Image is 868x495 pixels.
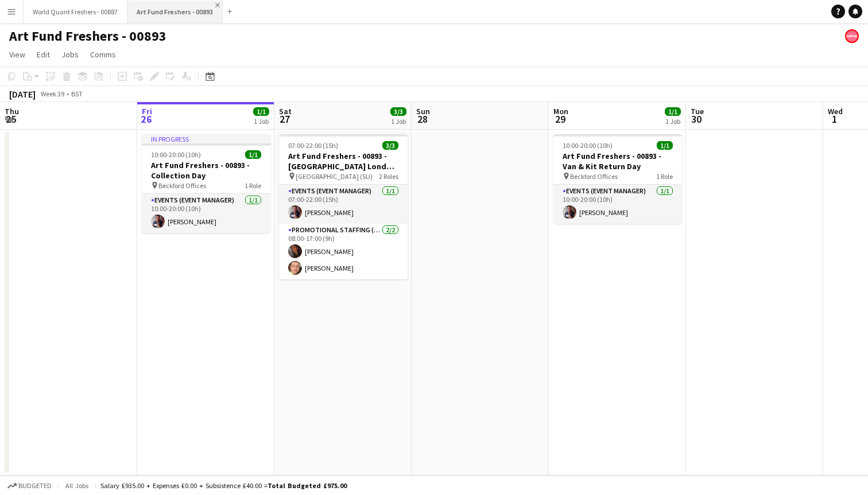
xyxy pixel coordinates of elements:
span: Beckford Offices [158,181,206,190]
app-job-card: 07:00-22:00 (15h)3/3Art Fund Freshers - 00893 - [GEOGRAPHIC_DATA] London Freshers Fair [GEOGRAPHI... [279,134,408,279]
span: 1/1 [253,107,269,116]
div: [DATE] [9,88,36,100]
app-card-role: Promotional Staffing (Brand Ambassadors)2/208:00-17:00 (9h)[PERSON_NAME][PERSON_NAME] [279,224,408,279]
app-job-card: In progress10:00-20:00 (10h)1/1Art Fund Freshers - 00893 - Collection Day Beckford Offices1 RoleE... [142,134,270,233]
app-card-role: Events (Event Manager)1/110:00-20:00 (10h)[PERSON_NAME] [142,194,270,233]
span: 10:00-20:00 (10h) [151,150,201,159]
span: Week 39 [38,89,67,98]
span: Jobs [61,49,79,60]
app-job-card: 10:00-20:00 (10h)1/1Art Fund Freshers - 00893 - Van & Kit Return Day Beckford Offices1 RoleEvents... [553,134,682,224]
h1: Art Fund Freshers - 00893 [9,28,166,45]
span: 1/1 [665,107,681,116]
h3: Art Fund Freshers - 00893 - Van & Kit Return Day [553,151,682,172]
span: Beckford Offices [570,172,618,181]
span: 1/1 [245,150,261,159]
span: 25 [3,112,19,126]
span: Sat [279,106,292,116]
span: Comms [90,49,116,60]
div: In progress [142,134,270,143]
span: Mon [553,106,568,116]
app-card-role: Events (Event Manager)1/107:00-22:00 (15h)[PERSON_NAME] [279,185,408,224]
span: Total Budgeted £975.00 [268,481,347,490]
span: Edit [37,49,50,60]
span: 27 [277,112,292,126]
span: [GEOGRAPHIC_DATA] (SU) [296,172,373,181]
a: Comms [86,47,121,62]
span: Fri [142,106,152,116]
span: Tue [691,106,704,116]
span: 26 [140,112,152,126]
span: Wed [828,106,843,116]
span: Thu [5,106,19,116]
div: Salary £935.00 + Expenses £0.00 + Subsistence £40.00 = [100,481,347,490]
span: View [9,49,25,60]
span: 1 [826,112,843,126]
a: Jobs [57,47,83,62]
app-card-role: Events (Event Manager)1/110:00-20:00 (10h)[PERSON_NAME] [553,185,682,224]
span: Sun [416,106,430,116]
span: 1 Role [656,172,673,181]
app-user-avatar: native Staffing [845,29,859,43]
span: 1/1 [657,141,673,150]
h3: Art Fund Freshers - 00893 - Collection Day [142,160,270,181]
span: All jobs [63,481,91,490]
span: 28 [414,112,430,126]
span: Budgeted [18,482,52,490]
div: 1 Job [665,117,680,126]
h3: Art Fund Freshers - 00893 - [GEOGRAPHIC_DATA] London Freshers Fair [279,151,408,172]
button: World Quant Freshers - 00887 [24,1,127,23]
span: 3/3 [390,107,406,116]
div: BST [71,89,83,98]
div: 1 Job [254,117,269,126]
button: Art Fund Freshers - 00893 [127,1,223,23]
span: 1 Role [245,181,261,190]
span: 2 Roles [379,172,398,181]
a: View [5,47,30,62]
span: 07:00-22:00 (15h) [288,141,338,150]
span: 10:00-20:00 (10h) [563,141,613,150]
button: Budgeted [6,480,53,492]
div: 1 Job [391,117,406,126]
a: Edit [32,47,55,62]
span: 30 [689,112,704,126]
span: 3/3 [382,141,398,150]
span: 29 [552,112,568,126]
